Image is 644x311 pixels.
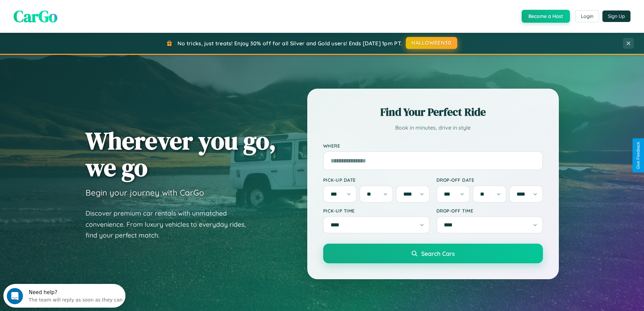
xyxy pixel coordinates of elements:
[177,40,402,47] span: No tricks, just treats! Enjoy 30% off for all Silver and Gold users! Ends [DATE] 1pm PT.
[25,6,119,11] div: Need help?
[25,11,119,18] div: The team will reply as soon as they can
[323,208,430,214] label: Pick-up Time
[575,10,599,22] button: Login
[7,288,23,304] iframe: Intercom live chat
[421,250,455,257] span: Search Cars
[3,284,125,308] iframe: Intercom live chat discovery launcher
[14,5,57,27] span: CarGo
[323,177,430,183] label: Pick-up Date
[323,105,543,119] h2: Find Your Perfect Ride
[86,208,255,241] p: Discover premium car rentals with unmatched convenience. From luxury vehicles to everyday rides, ...
[522,10,570,23] button: Become a Host
[636,142,641,169] div: Give Feedback
[86,187,204,198] h3: Begin your journey with CarGo
[86,127,276,181] h1: Wherever you go, we go
[406,37,457,49] button: HALLOWEEN30
[3,3,126,21] div: Open Intercom Messenger
[436,208,543,214] label: Drop-off Time
[602,10,630,22] button: Sign Up
[323,143,543,149] label: Where
[323,244,543,263] button: Search Cars
[323,123,543,133] p: Book in minutes, drive in style
[436,177,543,183] label: Drop-off Date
